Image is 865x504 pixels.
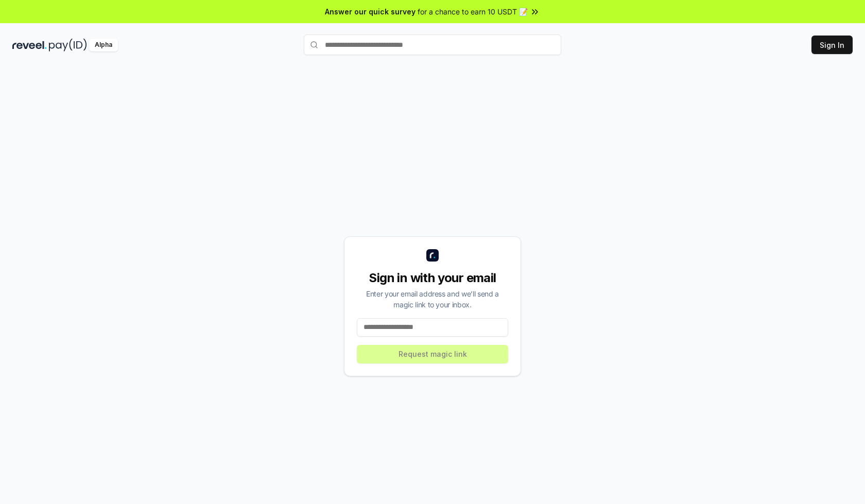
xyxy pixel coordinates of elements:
[89,39,118,51] div: Alpha
[49,39,87,51] img: pay_id
[325,6,416,17] span: Answer our quick survey
[357,270,508,286] div: Sign in with your email
[357,288,508,310] div: Enter your email address and we’ll send a magic link to your inbox.
[12,39,47,51] img: reveel_dark
[426,249,439,262] img: logo_small
[811,36,853,54] button: Sign In
[418,6,528,17] span: for a chance to earn 10 USDT 📝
